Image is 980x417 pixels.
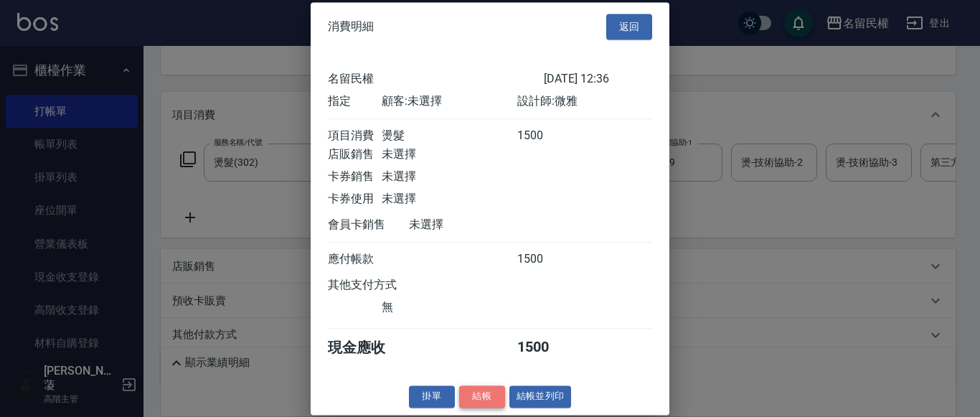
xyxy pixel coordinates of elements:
[517,94,652,109] div: 設計師: 微雅
[328,94,382,109] div: 指定
[328,338,409,357] div: 現金應收
[328,147,382,162] div: 店販銷售
[328,252,382,267] div: 應付帳款
[459,385,505,408] button: 結帳
[328,278,436,293] div: 其他支付方式
[606,14,652,40] button: 返回
[517,252,571,267] div: 1500
[328,169,382,184] div: 卡券銷售
[517,128,571,144] div: 1500
[382,169,517,184] div: 未選擇
[328,217,409,233] div: 會員卡銷售
[409,217,544,233] div: 未選擇
[328,72,544,87] div: 名留民權
[544,72,652,87] div: [DATE] 12:36
[328,128,382,144] div: 項目消費
[382,94,517,109] div: 顧客: 未選擇
[382,300,517,315] div: 無
[509,385,572,408] button: 結帳並列印
[328,19,374,34] span: 消費明細
[382,128,517,144] div: 燙髮
[517,338,571,357] div: 1500
[382,192,517,207] div: 未選擇
[382,147,517,162] div: 未選擇
[409,385,455,408] button: 掛單
[328,192,382,207] div: 卡券使用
